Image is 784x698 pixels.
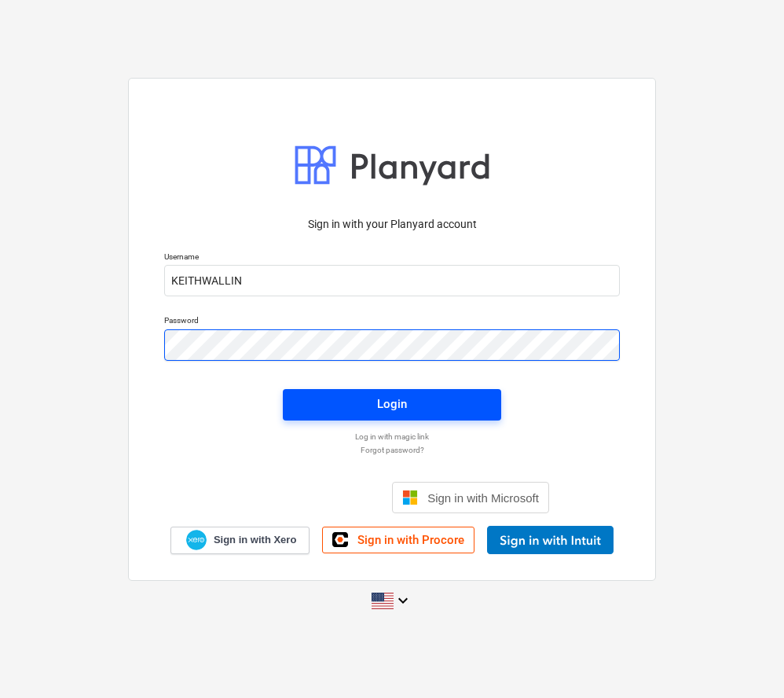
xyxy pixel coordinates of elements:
a: Sign in with Procore [322,527,474,553]
p: Username [164,252,620,265]
i: keyboard_arrow_down [394,591,412,610]
iframe: Chat Widget [705,623,784,698]
div: Sign in with Google. Opens in new tab [235,480,379,515]
div: Login [377,394,407,414]
img: Xero logo [186,530,207,551]
p: Password [164,315,620,329]
p: Sign in with your Planyard account [164,216,620,233]
button: Login [283,389,501,421]
span: Sign in with Xero [214,533,296,547]
input: Username [164,265,620,296]
a: Forgot password? [156,445,628,455]
span: Sign in with Microsoft [427,491,539,505]
iframe: Sign in with Google Button [227,480,387,515]
img: Microsoft logo [402,490,418,505]
a: Log in with magic link [156,432,628,442]
span: Sign in with Procore [357,533,464,547]
a: Sign in with Xero [170,527,310,554]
